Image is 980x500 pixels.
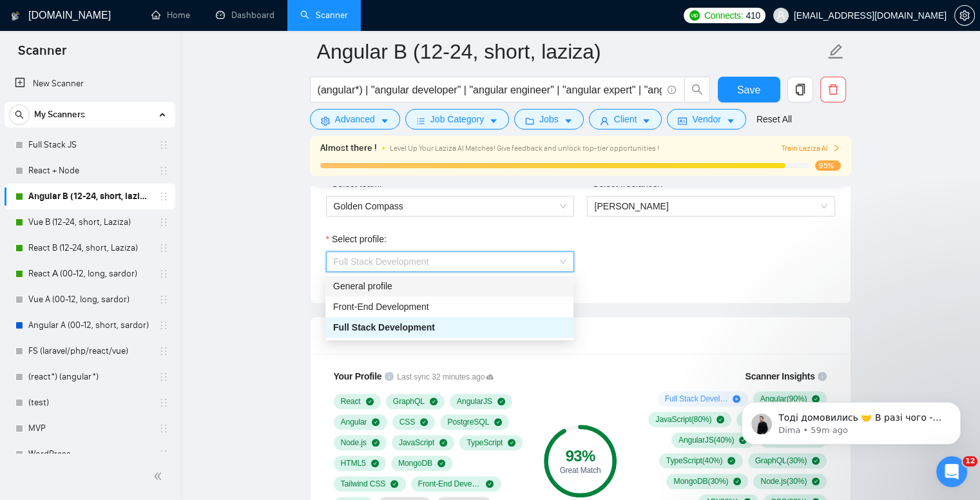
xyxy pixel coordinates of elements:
a: dashboardDashboard [216,10,274,21]
button: go back [8,5,33,30]
a: Vue B (12-24, short, Laziza) [28,209,151,235]
span: Node.js ( 30 %) [760,476,807,486]
span: Client [614,112,637,126]
button: barsJob Categorycaret-down [405,109,509,130]
span: caret-down [489,116,498,126]
span: check-circle [486,480,494,488]
span: check-circle [430,398,437,405]
div: govlech@gmail.com says… [10,204,247,255]
button: Train Laziza AI [781,142,840,155]
span: right [832,144,840,152]
li: New Scanner [5,71,175,97]
div: Close [226,5,249,28]
input: Search Freelance Jobs... [318,82,662,98]
span: holder [159,398,169,408]
a: React + Node [28,158,151,184]
button: search [9,104,30,125]
span: info-circle [385,372,394,381]
h1: Dima [62,6,88,16]
span: check-circle [437,459,445,467]
button: Start recording [82,401,92,412]
button: Gif picker [41,401,51,412]
span: bars [416,116,425,126]
span: Front-End Development [418,479,481,489]
button: folderJobscaret-down [514,109,584,130]
a: setting [954,10,975,21]
span: check-circle [497,398,505,405]
span: MongoDB [398,458,432,468]
button: userClientcaret-down [589,109,662,130]
span: Angular [341,417,367,427]
span: Profile Match [326,330,389,341]
div: Будь ласка :) Якщо виявите все ж будь які інші дивні деталі - будь ласка, надсилайте нам. Це може... [21,262,201,363]
span: caret-down [380,116,389,126]
div: Будь ласка :)Якщо виявите все ж будь які інші дивні деталі - будь ласка, надсилайте нам. Це може ... [10,255,211,371]
span: holder [159,449,169,459]
span: check-circle [439,439,447,447]
span: Golden Compass [334,197,566,216]
span: Almost there ! [320,141,377,155]
button: settingAdvancedcaret-down [310,109,400,130]
span: holder [159,269,169,279]
span: idcard [678,116,687,126]
textarea: Message… [11,374,247,396]
span: Your Profile [334,371,382,381]
span: TypeScript ( 40 %) [666,456,723,466]
span: user [776,11,785,20]
span: user [600,116,609,126]
span: Scanner [8,41,77,68]
span: Job Category [430,112,484,126]
span: caret-down [564,116,573,126]
a: WordPress [28,441,151,467]
a: Reset All [756,112,792,126]
span: JavaScript [399,438,434,448]
span: double-left [153,470,166,483]
button: search [684,77,710,102]
a: Angular A (00-12, short, sardor) [28,312,151,338]
span: AngularJS [457,396,492,407]
span: holder [159,191,169,202]
span: check-circle [494,418,502,426]
span: check-circle [366,398,374,405]
span: Save [737,82,760,98]
a: (test) [28,390,151,416]
span: check-circle [733,477,741,485]
span: info-circle [818,372,827,381]
button: idcardVendorcaret-down [667,109,745,130]
span: Connects: [704,8,743,23]
span: Level Up Your Laziza AI Matches! Give feedback and unlock top-tier opportunities ! [390,144,659,153]
span: My Scanners [34,102,85,128]
div: General profile [325,276,573,296]
div: 93 % [544,448,617,464]
span: PostgreSQL [447,417,489,427]
span: check-circle [812,477,820,485]
span: copy [788,84,812,95]
span: Full Stack Development ( 50 %) [665,394,728,404]
span: holder [159,346,169,356]
img: upwork-logo.png [689,10,700,21]
span: Front-End Development [333,302,429,312]
a: Vue A (00-12, long, sardor) [28,287,151,312]
button: copy [787,77,813,102]
a: Full Stack JS [28,132,151,158]
span: 12 [963,456,977,466]
a: React B (12-24, short, Laziza) [28,235,151,261]
span: Node.js [341,438,367,448]
button: Upload attachment [61,401,72,412]
span: HTML5 [341,458,366,468]
div: так, дякую! тепер зрозуміло що до чого)) [46,204,247,244]
span: check-circle [390,480,398,488]
span: setting [321,116,330,126]
span: holder [159,166,169,176]
span: Full Stack Development [333,322,435,332]
span: JavaScript ( 80 %) [655,414,711,425]
span: check-circle [372,418,380,426]
button: setting [954,5,975,26]
a: React А (00-12, long, sardor) [28,261,151,287]
div: General profile [333,279,566,293]
span: check-circle [508,439,515,447]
